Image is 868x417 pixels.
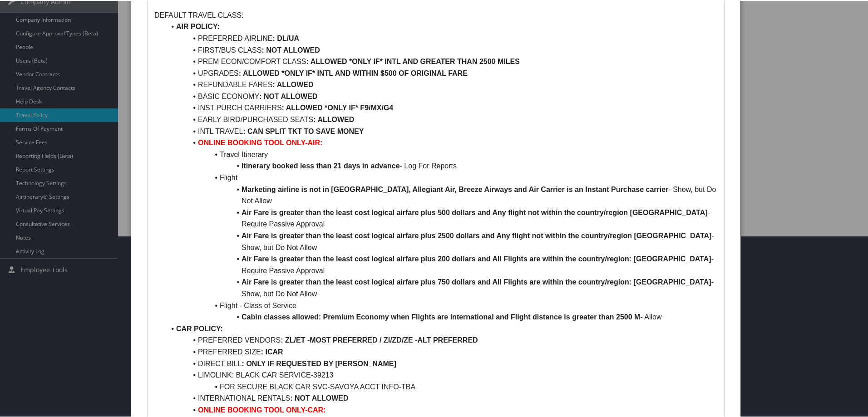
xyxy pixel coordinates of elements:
li: FOR SECURE BLACK CAR SVC-SAVOYA ACCT INFO-TBA [165,380,717,392]
strong: : ONLY IF REQUESTED BY [PERSON_NAME] [242,359,396,367]
li: Flight - Class of Service [165,299,717,311]
li: BASIC ECONOMY [165,90,717,102]
li: INST PURCH CARRIERS [165,101,717,113]
li: UPGRADES [165,67,717,78]
li: REFUNDABLE FARES [165,78,717,90]
li: INTERNATIONAL RENTALS [165,392,717,403]
strong: AIR POLICY: [176,22,220,29]
strong: ZL/ET -MOST PREFERRED / ZI/ZD/ZE -ALT PREFERRED [285,335,478,343]
strong: NOT ALLOWED [266,45,320,53]
strong: Air Fare is greater than the least cost logical airfare plus 2500 dollars and Any flight not with... [242,231,711,239]
strong: : [281,335,283,343]
li: - Allow [165,310,717,322]
strong: : CAN SPLIT TKT TO SAVE MONEY [243,127,364,134]
strong: : ALLOWED *ONLY IF* INTL AND GREATER THAN 2500 MILES [306,57,520,64]
p: DEFAULT TRAVEL CLASS: [154,9,717,20]
strong: : ICAR [261,347,283,355]
li: EARLY BIRD/PURCHASED SEATS [165,113,717,125]
li: Travel Itinerary [165,148,717,160]
li: - Require Passive Approval [165,252,717,275]
li: - Show, but Do Not Allow [165,229,717,252]
li: PREM ECON/COMFORT CLASS [165,55,717,67]
strong: Air Fare is greater than the least cost logical airfare plus 750 dollars and All Flights are with... [242,277,711,285]
li: PREFERRED SIZE [165,345,717,357]
strong: ONLINE BOOKING TOOL ONLY-CAR: [198,405,326,413]
strong: CAR POLICY: [176,324,223,332]
strong: ONLINE BOOKING TOOL ONLY-AIR: [198,138,322,146]
strong: Marketing airline is not in [GEOGRAPHIC_DATA], Allegiant Air, Breeze Airways and Air Carrier is a... [242,185,668,192]
li: INTL TRAVEL [165,125,717,137]
strong: : ALLOWED [313,115,354,123]
strong: : NOT ALLOWED [290,393,348,401]
li: Flight [165,171,717,183]
li: PREFERRED AIRLINE [165,32,717,44]
strong: Air Fare is greater than the least cost logical airfare plus 200 dollars and All Flights are with... [242,254,711,262]
strong: : ALLOWED [272,80,313,88]
strong: Air Fare is greater than the least cost logical airfare plus 500 dollars and Any flight not withi... [242,208,708,216]
strong: : DL/UA [272,34,299,41]
strong: : NOT ALLOWED [259,92,317,99]
li: - Log For Reports [165,159,717,171]
li: LIMOLINK: BLACK CAR SERVICE-39213 [165,368,717,380]
strong: : ALLOWED *ONLY IF* F9/MX/G4 [282,103,394,111]
strong: Cabin classes allowed: Premium Economy when Flights are international and Flight distance is grea... [242,312,640,320]
strong: : ALLOWED *ONLY IF* INTL AND WITHIN $500 OF ORIGINAL FARE [239,69,468,76]
li: - Show, but Do Not Allow [165,275,717,299]
li: - Show, but Do Not Allow [165,183,717,206]
li: PREFERRED VENDORS [165,334,717,345]
strong: : [261,45,264,53]
strong: Itinerary booked less than 21 days in advance [242,161,400,169]
li: FIRST/BUS CLASS [165,44,717,55]
li: DIRECT BILL [165,357,717,369]
li: - Require Passive Approval [165,206,717,229]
